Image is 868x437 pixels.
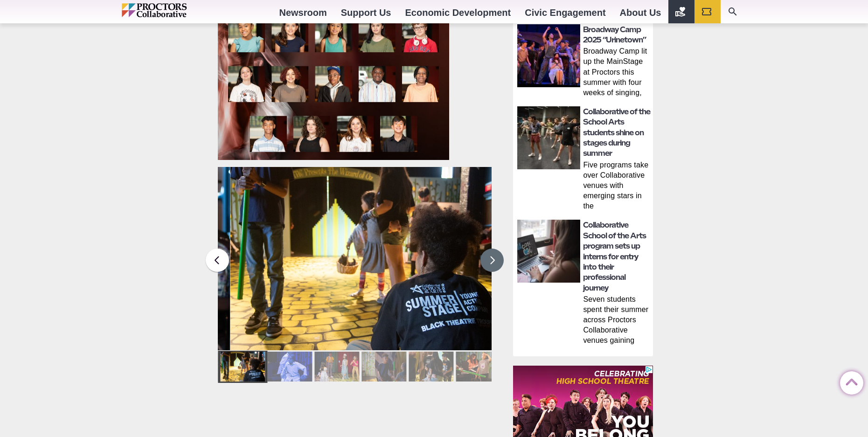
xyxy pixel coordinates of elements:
[122,3,227,17] img: Proctors logo
[206,249,229,272] button: Previous slide
[517,24,580,87] img: thumbnail: Broadway Camp 2025 “Urinetown”
[583,107,650,158] a: Collaborative of the School Arts students shine on stages during summer
[517,220,580,283] img: thumbnail: Collaborative School of the Arts program sets up interns for entry into their professi...
[840,372,859,390] a: Back to Top
[583,160,650,213] p: Five programs take over Collaborative venues with emerging stars in the [GEOGRAPHIC_DATA] During ...
[583,221,646,292] a: Collaborative School of the Arts program sets up interns for entry into their professional journey
[583,25,646,44] a: Broadway Camp 2025 “Urinetown”
[517,106,580,169] img: thumbnail: Collaborative of the School Arts students shine on stages during summer
[583,294,650,347] p: Seven students spent their summer across Proctors Collaborative venues gaining career skills SCHE...
[480,249,504,272] button: Next slide
[583,46,650,99] p: Broadway Camp lit up the MainStage at Proctors this summer with four weeks of singing, dancing, a...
